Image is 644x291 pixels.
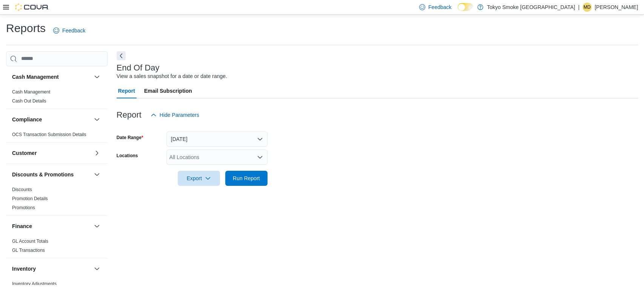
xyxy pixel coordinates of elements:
[117,135,143,141] label: Date Range
[12,89,50,95] span: Cash Management
[6,130,108,142] div: Compliance
[225,171,267,186] button: Run Report
[92,264,101,273] button: Inventory
[12,281,57,286] a: Inventory Adjustments
[578,3,579,12] p: |
[12,116,91,123] button: Compliance
[595,3,638,12] p: [PERSON_NAME]
[12,205,35,210] a: Promotions
[428,3,451,11] span: Feedback
[12,265,91,273] button: Inventory
[584,3,591,12] span: MD
[6,21,46,36] h1: Reports
[583,3,592,12] div: Matthew Dodgson
[117,51,126,60] button: Next
[12,248,45,253] a: GL Transactions
[12,171,74,178] h3: Discounts & Promotions
[12,196,48,202] span: Promotion Details
[118,83,135,98] span: Report
[6,87,108,109] div: Cash Management
[92,222,101,231] button: Finance
[148,107,202,123] button: Hide Parameters
[178,171,220,186] button: Export
[166,132,267,147] button: [DATE]
[12,149,91,157] button: Customer
[6,237,108,258] div: Finance
[6,185,108,215] div: Discounts & Promotions
[12,89,50,95] a: Cash Management
[182,171,215,186] span: Export
[12,73,91,81] button: Cash Management
[160,111,199,119] span: Hide Parameters
[233,175,260,182] span: Run Report
[92,115,101,124] button: Compliance
[12,265,36,273] h3: Inventory
[62,27,85,34] span: Feedback
[12,205,35,211] span: Promotions
[12,116,42,123] h3: Compliance
[12,238,48,244] span: GL Account Totals
[144,83,192,98] span: Email Subscription
[12,132,86,138] span: OCS Transaction Submission Details
[15,3,49,11] img: Cova
[117,72,227,80] div: View a sales snapshot for a date or date range.
[117,110,141,119] h3: Report
[458,3,473,11] input: Dark Mode
[12,132,86,137] a: OCS Transaction Submission Details
[257,154,263,160] button: Open list of options
[117,153,138,159] label: Locations
[487,3,575,12] p: Tokyo Smoke [GEOGRAPHIC_DATA]
[12,281,57,287] span: Inventory Adjustments
[12,222,32,230] h3: Finance
[92,72,101,81] button: Cash Management
[92,170,101,179] button: Discounts & Promotions
[50,23,88,38] a: Feedback
[12,73,59,81] h3: Cash Management
[12,98,46,104] a: Cash Out Details
[12,196,48,201] a: Promotion Details
[12,98,46,104] span: Cash Out Details
[12,222,91,230] button: Finance
[12,149,37,157] h3: Customer
[12,171,91,178] button: Discounts & Promotions
[12,187,32,192] a: Discounts
[12,239,48,244] a: GL Account Totals
[117,63,160,72] h3: End Of Day
[92,149,101,158] button: Customer
[12,187,32,193] span: Discounts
